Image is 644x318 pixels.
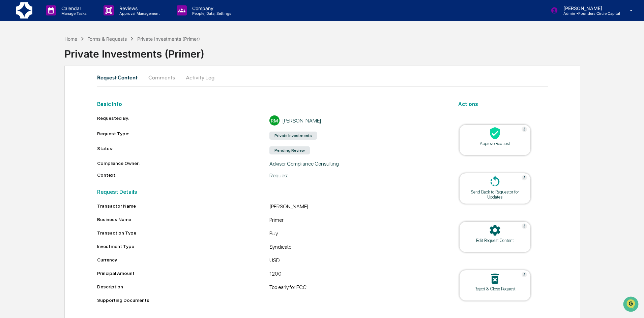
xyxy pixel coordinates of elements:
[16,2,32,19] img: logo
[465,286,525,291] div: Reject & Close Request
[269,257,442,265] div: USD
[13,98,42,104] span: Data Lookup
[558,11,620,16] p: Admin • Founders Circle Capital
[114,11,163,16] p: Approval Management
[269,244,442,252] div: Syndicate
[97,217,270,222] div: Business Name
[137,36,200,42] div: Private Investments (Primer)
[97,69,143,85] button: Request Content
[269,230,442,238] div: Buy
[269,146,310,154] div: Pending Review
[522,223,527,229] img: Help
[97,101,442,107] h2: Basic Info
[465,238,525,243] div: Edit Request Content
[187,11,235,16] p: People, Data, Settings
[46,82,86,94] a: 🗄️Attestations
[269,203,442,211] div: [PERSON_NAME]
[622,296,641,314] iframe: Open customer support
[97,244,270,249] div: Investment Type
[269,217,442,225] div: Primer
[114,5,163,11] p: Reviews
[13,85,43,92] span: Preclearance
[64,42,644,60] div: Private Investments (Primer)
[180,69,220,85] button: Activity Log
[269,132,317,140] div: Private Investments
[7,14,123,25] p: How can we help?
[56,5,90,11] p: Calendar
[48,114,82,119] a: Powered byPylon
[7,51,19,64] img: 1746055101610-c473b297-6a78-478c-a979-82029cc54cd1
[269,115,280,126] div: RM
[187,5,235,11] p: Company
[269,271,442,279] div: 1200
[97,172,270,179] div: Context:
[7,98,12,104] div: 🔎
[97,189,442,195] h2: Request Details
[97,284,270,289] div: Description
[49,85,54,91] div: 🗄️
[97,161,270,167] div: Compliance Owner:
[4,95,45,107] a: 🔎Data Lookup
[7,85,12,91] div: 🖐️
[269,284,442,292] div: Too early for FCC
[97,230,270,236] div: Transaction Type
[56,85,84,92] span: Attestations
[23,51,111,58] div: Start new chat
[115,54,123,62] button: Start new chat
[522,127,527,132] img: Help
[465,189,525,200] div: Send Back to Requestor for Updates
[97,115,270,126] div: Requested By:
[64,36,77,42] div: Home
[522,175,527,180] img: Help
[67,114,82,119] span: Pylon
[97,297,442,303] div: Supporting Documents
[458,101,548,107] h2: Actions
[143,69,180,85] button: Comments
[522,272,527,277] img: Help
[269,161,442,167] div: Adviser Compliance Consulting
[97,69,548,85] div: secondary tabs example
[97,271,270,276] div: Principal Amount
[465,141,525,146] div: Approve Request
[558,5,620,11] p: [PERSON_NAME]
[4,82,46,94] a: 🖐️Preclearance
[56,11,90,16] p: Manage Tasks
[269,172,442,179] div: Request
[97,203,270,209] div: Transactor Name
[97,131,270,140] div: Request Type:
[97,257,270,262] div: Currency
[282,117,321,124] div: [PERSON_NAME]
[97,146,270,155] div: Status:
[23,58,85,64] div: We're available if you need us!
[87,36,127,42] div: Forms & Requests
